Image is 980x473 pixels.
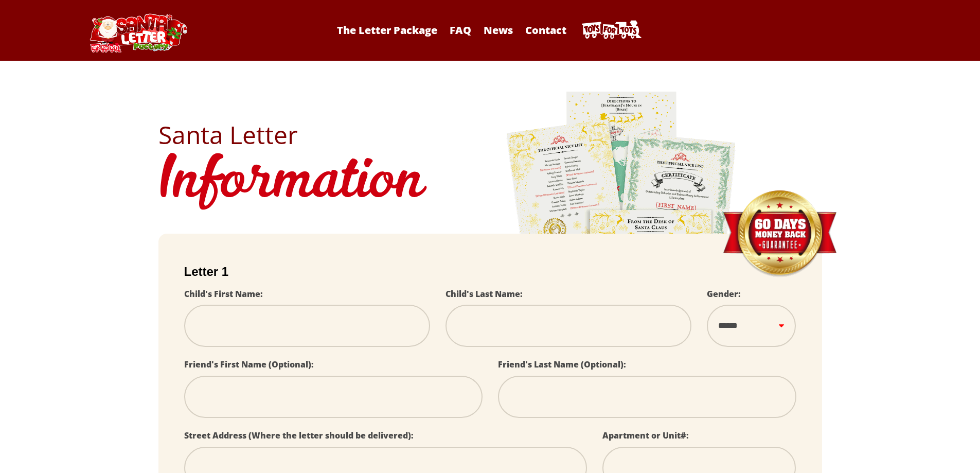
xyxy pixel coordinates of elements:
h2: Santa Letter [158,122,822,147]
label: Street Address (Where the letter should be delivered): [184,430,414,441]
h2: Letter 1 [184,265,796,279]
img: Santa Letter Logo [86,13,189,52]
img: letters.png [506,90,737,378]
label: Gender: [707,288,741,300]
a: The Letter Package [332,23,442,37]
label: Child's Last Name: [446,288,523,300]
a: Contact [520,23,572,37]
img: Money Back Guarantee [722,190,838,278]
label: Child's First Name: [184,288,263,300]
label: Friend's Last Name (Optional): [498,359,626,370]
a: News [478,23,518,37]
h1: Information [158,147,822,218]
label: Friend's First Name (Optional): [184,359,314,370]
a: FAQ [444,23,476,37]
label: Apartment or Unit#: [602,430,689,441]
